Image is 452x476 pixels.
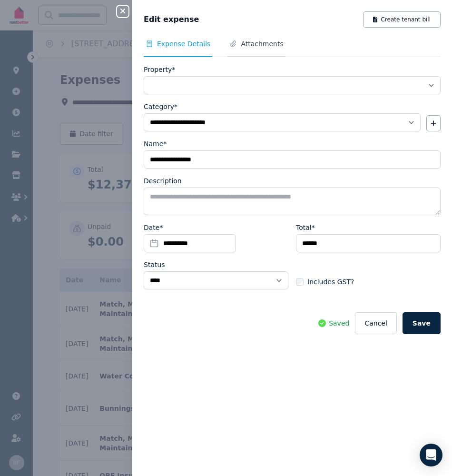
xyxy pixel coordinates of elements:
[144,65,175,74] label: Property*
[144,223,163,232] label: Date*
[144,102,177,111] label: Category*
[355,312,396,334] button: Cancel
[296,278,304,286] input: Includes GST?
[329,318,349,328] span: Saved
[144,176,182,186] label: Description
[241,39,283,49] span: Attachments
[420,444,442,466] div: Open Intercom Messenger
[144,39,441,57] nav: Tabs
[403,312,441,334] button: Save
[144,139,167,149] label: Name*
[144,14,199,25] span: Edit expense
[307,277,354,287] span: Includes GST?
[363,11,441,28] button: Create tenant bill
[296,223,315,232] label: Total*
[157,39,210,49] span: Expense Details
[144,260,165,269] label: Status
